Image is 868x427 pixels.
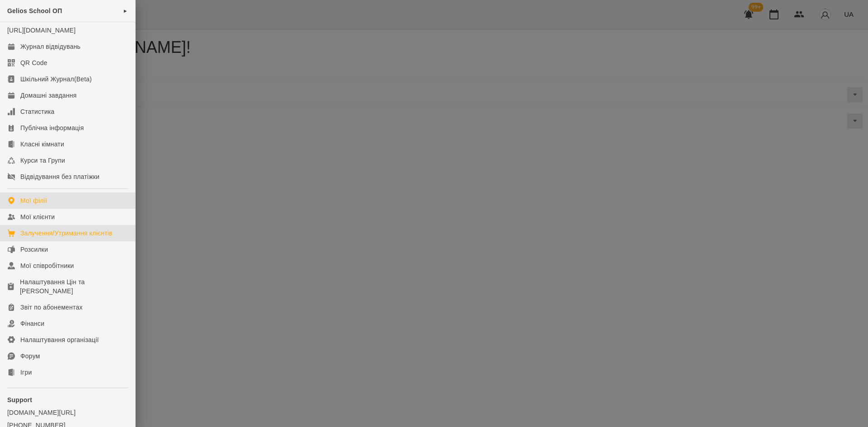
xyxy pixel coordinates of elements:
div: Налаштування організації [20,335,99,344]
div: Публічна інформація [20,123,84,132]
div: Розсилки [20,245,48,254]
span: Gelios School ОП [7,7,62,14]
a: [URL][DOMAIN_NAME] [7,27,75,34]
div: Ігри [20,368,32,377]
div: Мої співробітники [20,261,74,270]
div: Статистика [20,107,55,116]
div: Налаштування Цін та [PERSON_NAME] [20,277,128,296]
span: ► [123,7,128,14]
div: Журнал відвідувань [20,42,80,51]
div: Фінанси [20,319,44,328]
div: Класні кімнати [20,140,64,149]
div: Курси та Групи [20,156,65,165]
div: Звіт по абонементах [20,303,83,312]
div: Мої філії [20,196,47,205]
div: Форум [20,352,40,361]
div: Мої клієнти [20,212,55,221]
div: Домашні завдання [20,91,76,100]
div: QR Code [20,58,47,67]
p: Support [7,395,128,404]
div: Відвідування без платіжки [20,172,99,181]
div: Залучення/Утримання клієнтів [20,229,113,238]
div: Шкільний Журнал(Beta) [20,75,92,84]
a: [DOMAIN_NAME][URL] [7,408,128,417]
